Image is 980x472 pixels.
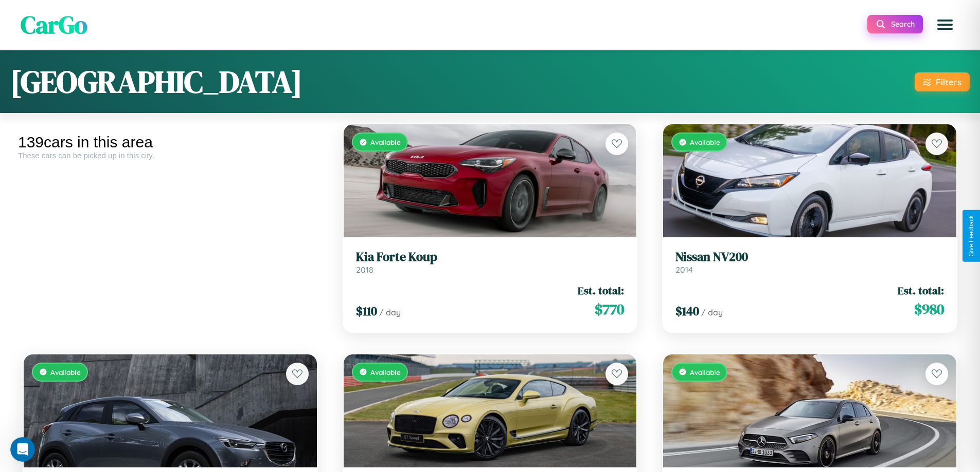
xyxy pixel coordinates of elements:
h1: [GEOGRAPHIC_DATA] [10,61,302,103]
span: Available [370,368,401,376]
span: Est. total: [898,283,944,298]
div: These cars can be picked up in this city. [18,151,323,160]
button: Open menu [931,10,959,39]
span: 2018 [356,265,373,275]
a: Kia Forte Koup2018 [356,250,625,275]
span: $ 770 [595,299,624,319]
a: Nissan NV2002014 [675,250,944,275]
span: Available [50,368,81,376]
div: Give Feedback [968,215,975,257]
iframe: Intercom live chat [10,437,35,462]
button: Filters [915,72,970,91]
span: CarGo [21,8,87,42]
h3: Nissan NV200 [675,250,944,265]
span: Available [370,138,401,146]
span: Est. total: [578,283,624,298]
span: / day [701,307,723,317]
span: 2014 [675,265,693,275]
h3: Kia Forte Koup [356,250,625,265]
span: Available [690,138,720,146]
div: Filters [936,77,961,87]
button: Search [867,15,923,33]
div: 139 cars in this area [18,134,323,151]
span: $ 980 [914,299,944,319]
span: Search [891,20,915,29]
span: / day [379,307,401,317]
span: Available [690,368,720,376]
span: $ 110 [356,303,377,319]
span: $ 140 [675,303,699,319]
